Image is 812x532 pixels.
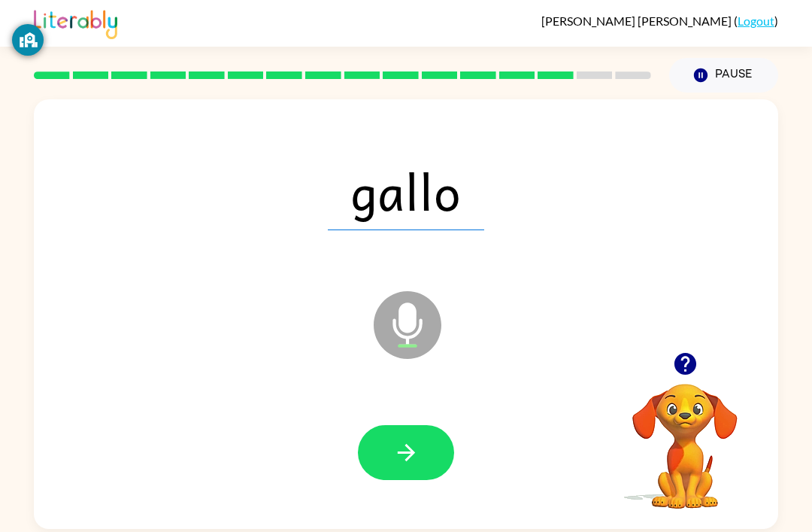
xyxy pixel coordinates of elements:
a: Logout [738,14,774,28]
video: Your browser must support playing .mp4 files to use Literably. Please try using another browser. [610,360,760,511]
span: gallo [328,152,484,230]
div: ( ) [541,14,778,28]
button: Pause [669,58,778,93]
img: Literably [34,6,117,39]
span: [PERSON_NAME] [PERSON_NAME] [541,14,734,28]
button: GoGuardian Privacy Information [12,24,44,56]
